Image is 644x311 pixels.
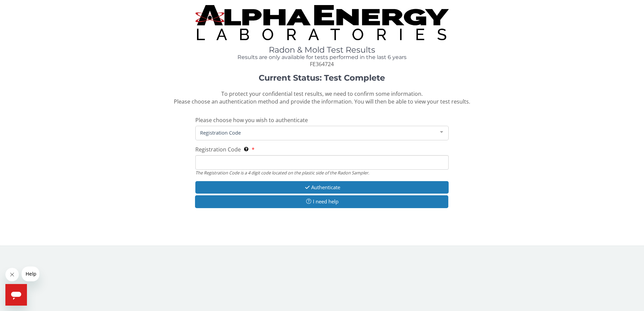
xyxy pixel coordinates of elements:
[195,116,308,124] span: Please choose how you wish to authenticate
[174,90,470,105] span: To protect your confidential test results, we need to confirm some information. Please choose an ...
[198,129,435,136] span: Registration Code
[22,266,39,281] iframe: Message from company
[195,195,449,208] button: I need help
[195,181,449,194] button: Authenticate
[195,170,449,176] div: The Registration Code is a 4 digit code located on the plastic side of the Radon Sampler.
[259,73,385,83] strong: Current Status: Test Complete
[5,268,19,281] iframe: Close message
[195,5,449,40] img: TightCrop.jpg
[195,46,449,54] h1: Radon & Mold Test Results
[5,284,27,306] iframe: Button to launch messaging window
[195,54,449,60] h4: Results are only available for tests performed in the last 6 years
[195,146,241,153] span: Registration Code
[310,60,334,68] span: FE364724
